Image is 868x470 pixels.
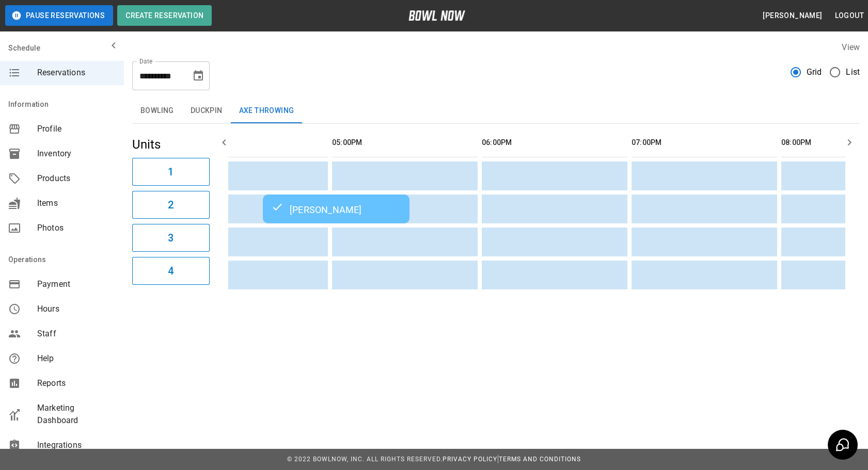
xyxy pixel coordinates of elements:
[132,257,210,285] button: 4
[117,5,212,26] button: Create Reservation
[842,42,860,52] label: View
[132,136,210,153] h5: Units
[37,172,116,185] span: Products
[37,377,116,390] span: Reports
[132,191,210,219] button: 2
[37,197,116,209] span: Items
[231,99,303,123] button: Axe Throwing
[168,197,173,213] h6: 2
[182,99,231,123] button: Duckpin
[807,66,822,78] span: Grid
[831,6,868,25] button: Logout
[132,158,210,186] button: 1
[846,66,860,78] span: List
[37,352,116,365] span: Help
[132,99,182,123] button: Bowling
[37,402,116,427] span: Marketing Dashboard
[168,164,173,180] h6: 1
[37,278,116,290] span: Payment
[759,6,826,25] button: [PERSON_NAME]
[37,439,116,451] span: Integrations
[168,263,173,279] h6: 4
[132,99,860,123] div: inventory tabs
[287,456,443,463] span: © 2022 BowlNow, Inc. All Rights Reserved.
[443,456,497,463] a: Privacy Policy
[37,328,116,340] span: Staff
[188,66,209,86] button: Choose date, selected date is Sep 6, 2025
[5,5,113,26] button: Pause Reservations
[37,123,116,135] span: Profile
[37,303,116,315] span: Hours
[408,10,465,21] img: logo
[499,456,581,463] a: Terms and Conditions
[168,230,173,246] h6: 3
[37,222,116,234] span: Photos
[37,67,116,79] span: Reservations
[271,203,401,215] div: [PERSON_NAME]
[37,148,116,160] span: Inventory
[132,224,210,252] button: 3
